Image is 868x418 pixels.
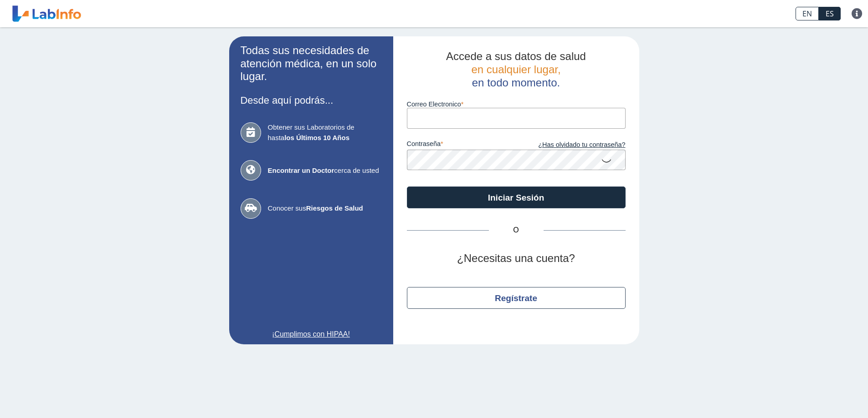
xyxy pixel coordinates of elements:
a: EN [796,7,819,20]
span: Conocer sus [268,203,382,214]
label: contraseña [407,140,516,150]
span: O [489,225,544,236]
button: Regístrate [407,287,626,309]
h3: Desde aquí podrás... [241,95,382,106]
label: Correo Electronico [407,101,626,108]
button: Iniciar Sesión [407,186,626,208]
h2: ¿Necesitas una cuenta? [407,252,626,265]
span: cerca de usted [268,166,382,176]
a: ES [819,7,841,20]
span: en cualquier lugar, [471,63,560,76]
h2: Todas sus necesidades de atención médica, en un solo lugar. [241,44,382,83]
span: Accede a sus datos de salud [446,50,586,62]
a: ¿Has olvidado tu contraseña? [516,140,626,150]
span: Obtener sus Laboratorios de hasta [268,122,382,143]
span: en todo momento. [472,76,560,89]
b: los Últimos 10 Años [284,134,349,141]
b: Encontrar un Doctor [268,166,334,174]
b: Riesgos de Salud [306,204,363,212]
a: ¡Cumplimos con HIPAA! [241,329,382,340]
